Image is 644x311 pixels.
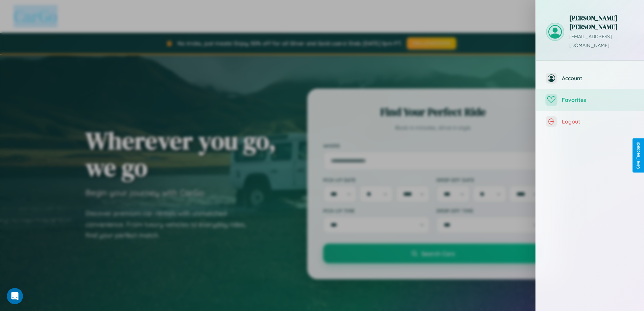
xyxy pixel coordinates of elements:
[562,118,634,125] span: Logout
[569,14,634,31] h3: [PERSON_NAME] [PERSON_NAME]
[562,96,634,103] span: Favorites
[562,75,634,82] span: Account
[536,111,644,132] button: Logout
[636,142,641,169] div: Give Feedback
[536,67,644,89] button: Account
[569,32,634,50] p: [EMAIL_ADDRESS][DOMAIN_NAME]
[7,288,23,304] iframe: Intercom live chat
[536,89,644,111] button: Favorites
